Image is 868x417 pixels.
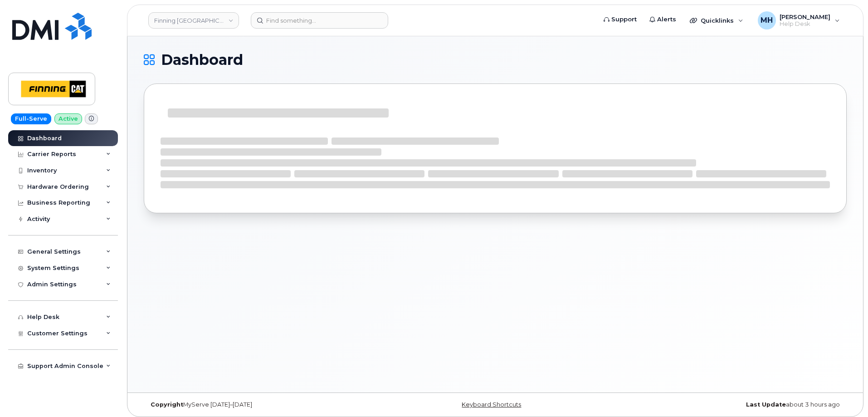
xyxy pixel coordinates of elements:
[612,401,847,408] div: about 3 hours ago
[462,401,521,408] a: Keyboard Shortcuts
[161,53,243,67] span: Dashboard
[151,401,183,408] strong: Copyright
[746,401,786,408] strong: Last Update
[144,401,378,408] div: MyServe [DATE]–[DATE]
